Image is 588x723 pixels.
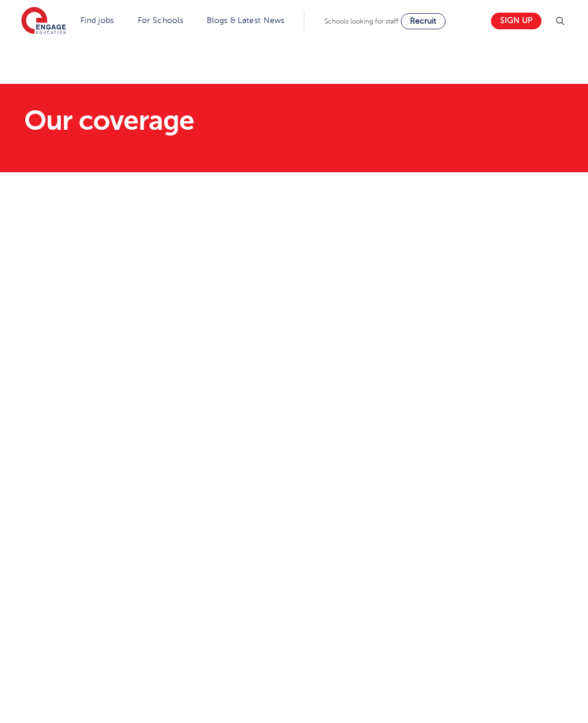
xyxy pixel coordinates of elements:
[80,16,114,25] a: Find jobs
[24,107,332,134] h1: Our coverage
[138,16,183,25] a: For Schools
[401,13,446,29] a: Recruit
[324,17,399,25] span: Schools looking for staff
[410,17,436,25] span: Recruit
[207,16,285,25] a: Blogs & Latest News
[21,7,66,36] img: Engage Education
[491,13,541,29] a: Sign up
